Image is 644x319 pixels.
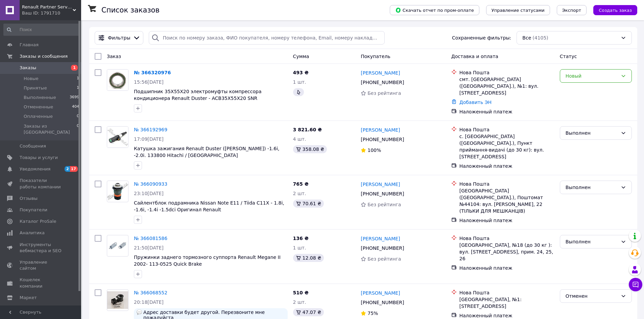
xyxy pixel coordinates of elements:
div: Наложенный платеж [459,108,554,115]
a: Фото товару [107,181,128,202]
img: Фото товару [107,127,128,148]
span: 1 [71,65,78,71]
span: 100% [367,148,381,153]
span: Отзывы [20,195,38,202]
span: Доставка и оплата [451,54,498,59]
img: Фото товару [107,238,128,254]
a: Создать заказ [587,7,637,12]
button: Чат с покупателем [629,278,642,291]
span: 17 [70,166,78,172]
span: Уведомления [20,166,50,172]
div: [GEOGRAPHIC_DATA] ([GEOGRAPHIC_DATA].), Поштомат №44104: вул. [PERSON_NAME], 22 (ТІЛЬКИ ДЛЯ МЕШКА... [459,187,554,214]
h1: Список заказов [101,6,160,14]
span: Аналитика [20,230,45,236]
a: № 366090933 [134,181,167,187]
span: 493 ₴ [293,70,309,75]
div: Ваш ID: 1791710 [22,10,81,16]
div: [PHONE_NUMBER] [359,189,405,198]
span: Покупатель [361,54,390,59]
div: 12.08 ₴ [293,254,324,262]
button: Создать заказ [593,5,637,15]
span: 15:56[DATE] [134,79,164,85]
div: [GEOGRAPHIC_DATA], №1: [STREET_ADDRESS] [459,296,554,310]
span: Подшипник 35X55X20 электромуфты компрессора кондиционера Renault Duster - ACB35X55X20 SNR [GEOGRA... [134,89,262,108]
span: 510 ₴ [293,290,309,295]
span: 0 [77,113,79,119]
div: Наложенный платеж [459,265,554,271]
a: Катушка зажигания Renault Duster ([PERSON_NAME]) -1.6i, -2.0i. 133800 Hitachi / [GEOGRAPHIC_DATA]... [134,146,280,165]
span: 4 шт. [293,136,306,142]
span: Маркет [20,295,37,301]
a: [PERSON_NAME] [361,127,400,133]
input: Поиск [3,24,80,36]
a: № 366081586 [134,236,167,241]
img: :speech_balloon: [137,310,142,315]
a: Пружинки заднего тормозного суппорта Renault Megane II 2002- 113-0525 Quick Brake [134,255,281,267]
a: № 366068552 [134,290,167,295]
span: Покупатели [20,207,47,213]
a: [PERSON_NAME] [361,235,400,242]
span: Создать заказ [599,8,632,13]
span: Инструменты вебмастера и SEO [20,242,63,254]
img: Фото товару [107,70,128,90]
span: 20:18[DATE] [134,299,164,305]
div: [PHONE_NUMBER] [359,298,405,307]
span: Все [522,34,531,41]
span: Каталог ProSale [20,218,56,224]
span: 17:09[DATE] [134,136,164,142]
div: Нова Пошта [459,69,554,76]
div: 70.61 ₴ [293,200,324,208]
span: 3 821.60 ₴ [293,127,322,132]
div: Выполнен [566,238,618,245]
div: Наложенный платеж [459,217,554,224]
div: Наложенный платеж [459,163,554,169]
a: Фото товару [107,69,128,91]
div: Отменен [566,292,618,300]
div: [PHONE_NUMBER] [359,135,405,144]
a: Фото товару [107,289,128,311]
button: Управление статусами [486,5,550,15]
a: Добавить ЭН [459,100,492,105]
div: Нова Пошта [459,235,554,242]
div: Нова Пошта [459,289,554,296]
span: Без рейтинга [367,256,401,262]
span: Оплаченные [24,113,53,119]
div: Новый [566,72,618,80]
span: (4105) [532,35,548,41]
span: Новые [24,76,39,82]
div: с. [GEOGRAPHIC_DATA] ([GEOGRAPHIC_DATA].), Пункт приймання-видачі (до 30 кг): вул. [STREET_ADDRESS] [459,133,554,160]
span: Главная [20,42,39,48]
button: Экспорт [557,5,587,15]
img: Фото товару [107,291,128,309]
span: Сайлентблок подрамника Nissan Note E11 / Tiida C11X - 1.8i, -1.6i, -1.4i -1.5dci Оригинал Renault [134,200,284,212]
span: Сообщения [20,143,46,149]
a: № 366320976 [134,70,171,75]
span: Заказы из [GEOGRAPHIC_DATA] [24,123,77,135]
span: 1 шт. [293,245,306,250]
span: 1 шт. [293,79,306,85]
a: [PERSON_NAME] [361,290,400,296]
span: 1 [77,76,79,82]
div: 358.08 ₴ [293,145,327,153]
a: № 366192969 [134,127,167,132]
div: 47.07 ₴ [293,308,324,316]
span: Скачать отчет по пром-оплате [395,7,474,13]
span: 765 ₴ [293,181,309,187]
span: Товары и услуги [20,155,58,161]
span: Заказы [20,65,36,71]
span: 2 шт. [293,191,306,196]
span: Отмененные [24,104,53,110]
span: Без рейтинга [367,90,401,96]
span: Принятые [24,85,47,91]
img: Фото товару [107,183,128,200]
span: Сохраненные фильтры: [452,34,511,41]
span: Без рейтинга [367,202,401,207]
span: 136 ₴ [293,236,309,241]
div: Выполнен [566,129,618,137]
span: Фильтры [108,34,130,41]
span: 0 [77,123,79,135]
input: Поиск по номеру заказа, ФИО покупателя, номеру телефона, Email, номеру накладной [149,31,384,45]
